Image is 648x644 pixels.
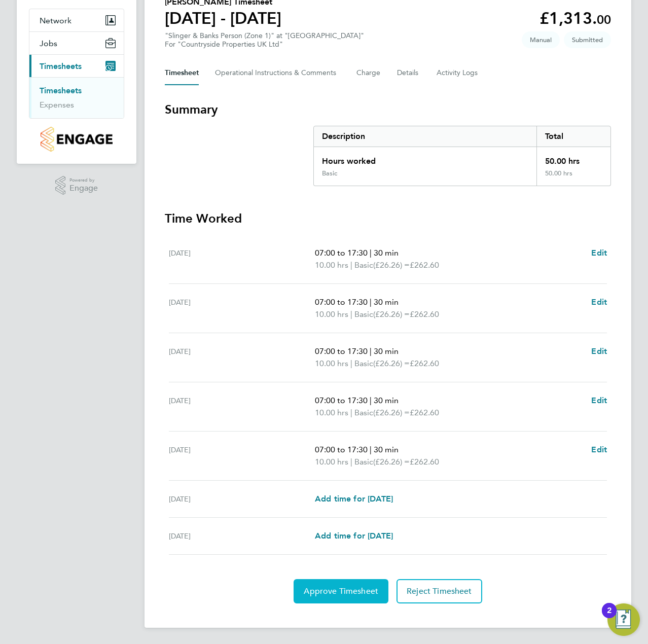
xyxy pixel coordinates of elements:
span: 10.00 hrs [315,457,348,467]
a: Expenses [40,100,74,110]
span: 30 min [374,248,399,258]
button: Timesheets [29,55,124,77]
span: | [350,260,352,270]
a: Edit [591,444,607,456]
span: 07:00 to 17:30 [315,445,368,454]
span: £262.60 [410,260,439,270]
div: Summary [313,126,611,186]
div: [DATE] [169,345,315,370]
a: Timesheets [40,86,82,95]
span: Basic [354,456,373,468]
button: Open Resource Center, 2 new notifications [607,603,640,636]
button: Timesheet [165,61,199,85]
span: 07:00 to 17:30 [315,396,368,405]
span: Basic [354,357,373,370]
div: [DATE] [169,395,315,419]
span: Reject Timesheet [407,586,472,596]
span: £262.60 [410,309,439,319]
span: Add time for [DATE] [315,494,393,504]
span: (£26.26) = [373,359,410,368]
span: Jobs [40,39,57,48]
h1: [DATE] - [DATE] [165,8,281,28]
span: Basic [354,407,373,419]
span: (£26.26) = [373,457,410,467]
span: Add time for [DATE] [315,531,393,541]
div: 2 [607,611,611,624]
div: [DATE] [169,530,315,542]
span: 07:00 to 17:30 [315,346,368,356]
img: countryside-properties-logo-retina.png [41,127,112,152]
span: 10.00 hrs [315,408,348,417]
button: Charge [356,61,381,85]
div: Hours worked [314,147,536,169]
span: Edit [591,445,607,454]
span: 30 min [374,346,399,356]
span: This timesheet is Submitted. [564,31,611,48]
div: Timesheets [29,77,124,118]
span: (£26.26) = [373,309,410,319]
span: Basic [354,259,373,271]
a: Edit [591,345,607,357]
span: 30 min [374,396,399,405]
button: Details [397,61,420,85]
h3: Time Worked [165,210,611,227]
span: | [370,346,372,356]
span: 30 min [374,445,399,454]
span: | [370,396,372,405]
span: | [350,457,352,467]
div: Total [536,126,610,147]
a: Edit [591,247,607,259]
div: Basic [322,169,337,177]
span: | [350,408,352,417]
button: Activity Logs [437,61,479,85]
button: Approve Timesheet [294,579,388,603]
span: Timesheets [40,61,82,71]
span: £262.60 [410,457,439,467]
span: Edit [591,396,607,405]
span: £262.60 [410,359,439,368]
div: [DATE] [169,296,315,320]
a: Powered byEngage [55,176,98,195]
span: This timesheet was manually created. [522,31,560,48]
div: [DATE] [169,444,315,468]
a: Add time for [DATE] [315,493,393,505]
div: "Slinger & Banks Person (Zone 1)" at "[GEOGRAPHIC_DATA]" [165,31,364,49]
span: | [370,248,372,258]
span: Basic [354,308,373,320]
div: [DATE] [169,493,315,505]
span: (£26.26) = [373,408,410,417]
app-decimal: £1,313. [539,9,611,28]
span: 07:00 to 17:30 [315,248,368,258]
span: | [370,445,372,454]
div: Description [314,126,536,147]
span: Edit [591,346,607,356]
span: | [350,309,352,319]
h3: Summary [165,101,611,118]
span: 07:00 to 17:30 [315,297,368,307]
span: 10.00 hrs [315,260,348,270]
span: 30 min [374,297,399,307]
button: Operational Instructions & Comments [215,61,340,85]
span: | [370,297,372,307]
span: Edit [591,248,607,258]
a: Edit [591,296,607,308]
span: Engage [69,184,98,193]
span: Powered by [69,176,98,185]
section: Timesheet [165,101,611,603]
span: £262.60 [410,408,439,417]
span: 10.00 hrs [315,359,348,368]
div: 50.00 hrs [536,147,610,169]
span: (£26.26) = [373,260,410,270]
button: Network [29,9,124,31]
span: Approve Timesheet [304,586,378,596]
div: 50.00 hrs [536,169,610,186]
span: Edit [591,297,607,307]
span: | [350,359,352,368]
span: Network [40,16,71,25]
a: Edit [591,395,607,407]
a: Add time for [DATE] [315,530,393,542]
span: 10.00 hrs [315,309,348,319]
button: Reject Timesheet [397,579,482,603]
div: For "Countryside Properties UK Ltd" [165,40,364,49]
div: [DATE] [169,247,315,271]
